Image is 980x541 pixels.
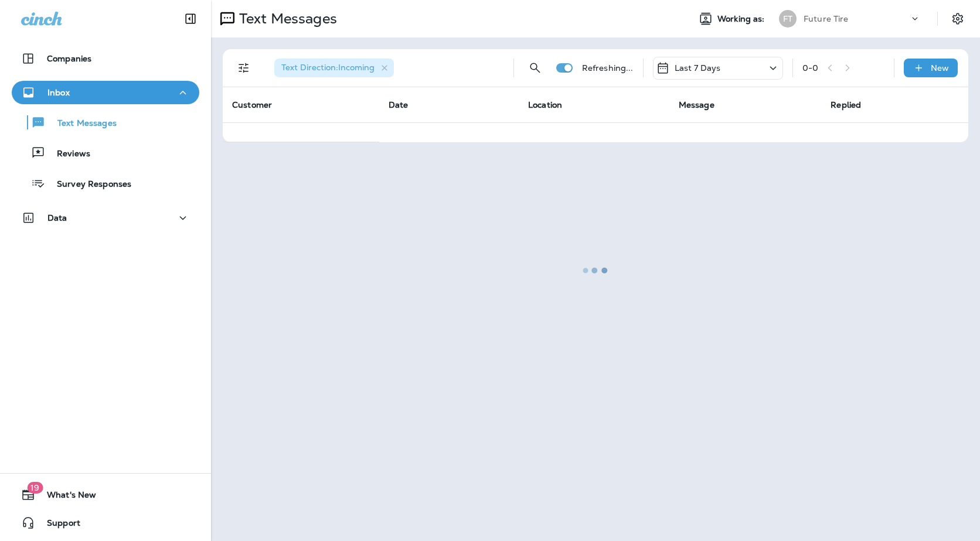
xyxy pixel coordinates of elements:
p: Survey Responses [45,179,131,190]
p: Data [47,213,67,222]
button: Collapse Sidebar [174,7,207,30]
span: What's New [35,490,96,504]
p: Text Messages [46,118,117,129]
button: Companies [12,47,199,70]
button: Inbox [12,81,199,104]
p: New [931,63,949,73]
p: Inbox [47,88,70,97]
button: Survey Responses [12,171,199,196]
button: Reviews [12,141,199,165]
p: Companies [47,54,91,63]
span: 19 [27,482,43,494]
span: Support [35,518,80,532]
button: Support [12,511,199,535]
button: 19What's New [12,483,199,506]
button: Text Messages [12,110,199,135]
p: Reviews [45,149,90,160]
button: Data [12,206,199,230]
